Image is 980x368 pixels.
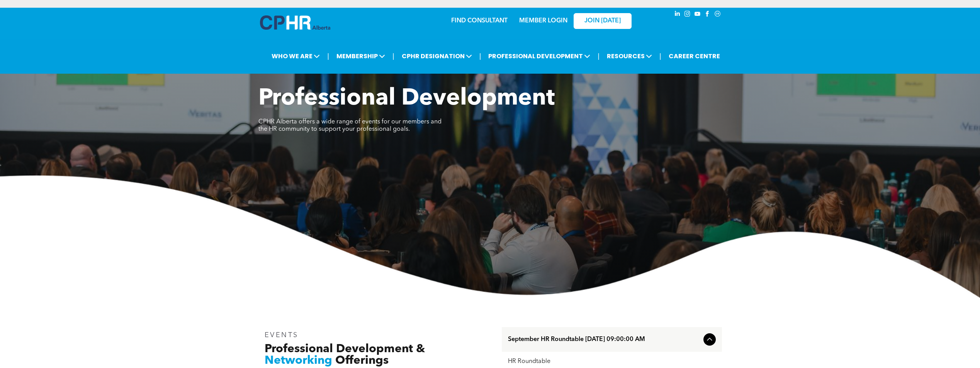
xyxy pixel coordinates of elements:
[392,48,394,64] li: |
[265,343,425,355] span: Professional Development &
[258,87,555,110] span: Professional Development
[260,15,330,30] img: A blue and white logo for cp alberta
[508,358,716,365] div: HR Roundtable
[666,49,722,63] a: CAREER CENTRE
[269,49,322,63] span: WHO WE ARE
[335,355,389,366] span: Offerings
[508,336,700,343] span: September HR Roundtable [DATE] 09:00:00 AM
[703,10,712,20] a: facebook
[605,49,654,63] span: RESOURCES
[598,48,600,64] li: |
[327,48,329,64] li: |
[265,332,299,339] span: EVENTS
[479,48,481,64] li: |
[399,49,474,63] span: CPHR DESIGNATION
[258,119,442,132] span: CPHR Alberta offers a wide range of events for our members and the HR community to support your p...
[334,49,387,63] span: MEMBERSHIP
[519,18,567,24] a: MEMBER LOGIN
[451,18,508,24] a: FIND CONSULTANT
[683,10,692,20] a: instagram
[265,355,332,366] span: Networking
[713,10,722,20] a: Social network
[574,13,632,29] a: JOIN [DATE]
[486,49,593,63] span: PROFESSIONAL DEVELOPMENT
[584,17,621,25] span: JOIN [DATE]
[659,48,661,64] li: |
[693,10,702,20] a: youtube
[673,10,682,20] a: linkedin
